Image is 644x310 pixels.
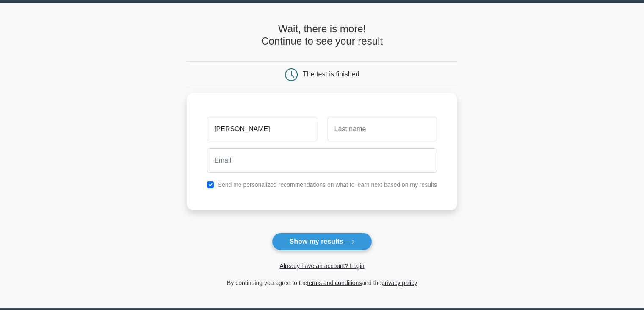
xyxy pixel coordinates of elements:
input: First name [207,117,317,141]
input: Email [207,148,437,173]
input: Last name [327,117,437,141]
a: terms and conditions [307,279,362,286]
div: By continuing you agree to the and the [182,278,462,288]
a: privacy policy [381,279,417,286]
div: The test is finished [303,70,359,78]
label: Send me personalized recommendations on what to learn next based on my results [218,181,437,188]
button: Show my results [272,233,372,251]
a: Already have an account? Login [279,262,364,269]
h4: Wait, there is more! Continue to see your result [187,23,457,48]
